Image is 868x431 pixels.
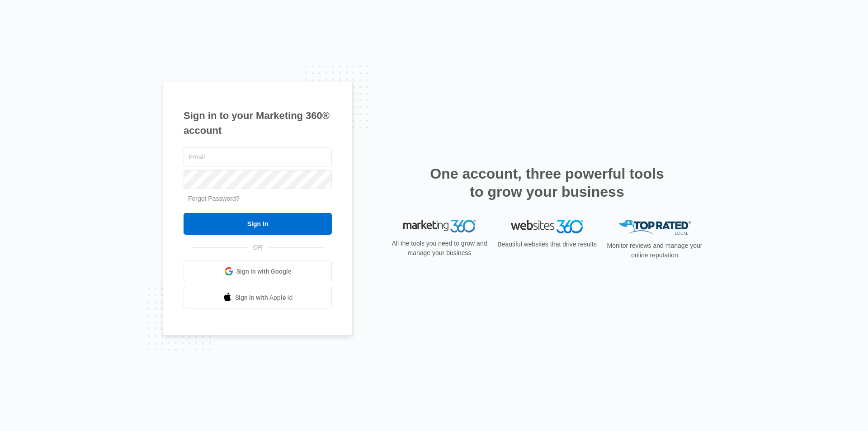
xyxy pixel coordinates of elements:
[247,243,269,252] span: OR
[184,213,332,235] input: Sign In
[427,165,667,201] h2: One account, three powerful tools to grow your business
[496,240,598,249] p: Beautiful websites that drive results
[184,287,332,308] a: Sign in with Apple Id
[236,267,292,276] span: Sign in with Google
[184,147,332,166] input: Email
[184,260,332,282] a: Sign in with Google
[184,108,332,138] h1: Sign in to your Marketing 360® account
[604,241,705,260] p: Monitor reviews and manage your online reputation
[511,220,583,233] img: Websites 360
[235,293,293,303] span: Sign in with Apple Id
[618,220,691,235] img: Top Rated Local
[389,239,490,258] p: All the tools you need to grow and manage your business
[403,220,476,232] img: Marketing 360
[188,195,240,202] a: Forgot Password?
